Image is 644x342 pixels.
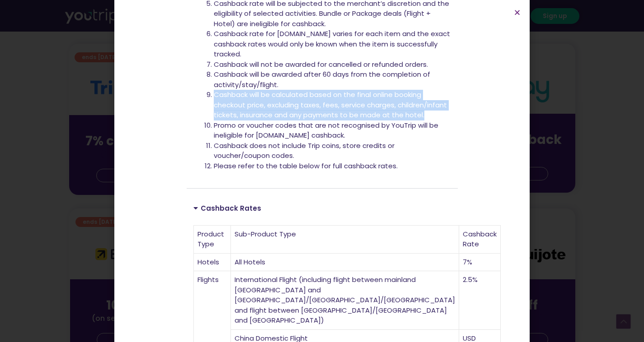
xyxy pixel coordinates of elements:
[214,120,451,141] li: Promo or voucher codes that are not recognised by YouTrip will be ineligible for [DOMAIN_NAME] ca...
[231,254,459,272] td: All Hotels
[201,203,261,213] a: Cashback Rates
[194,254,231,272] td: Hotels
[231,226,459,254] td: Sub-Product Type
[459,271,501,330] td: 2.5%
[459,254,501,272] td: 7%
[231,271,459,330] td: International Flight (including flight between mainland [GEOGRAPHIC_DATA] and [GEOGRAPHIC_DATA]/[...
[459,226,501,254] td: Cashback Rate
[214,60,451,70] li: Cashback will not be awarded for cancelled or refunded orders.
[214,161,451,171] li: Please refer to the table below for full cashback rates.
[214,29,451,60] li: Cashback rate for [DOMAIN_NAME] varies for each item and the exact cashback rates would only be k...
[187,198,458,218] div: Cashback Rates
[514,9,521,16] a: Close
[194,226,231,254] td: Product Type
[214,90,451,120] li: Cashback will be calculated based on the final online booking checkout price, excluding taxes, fe...
[214,141,451,161] li: Cashback does not include Trip coins, store credits or voucher/coupon codes.
[214,69,451,90] li: Cashback will be awarded after 60 days from the completion of activity/stay/flight.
